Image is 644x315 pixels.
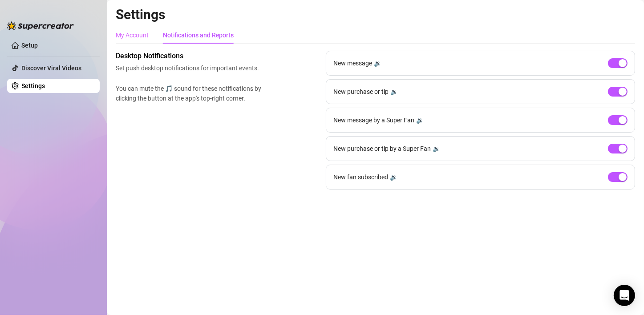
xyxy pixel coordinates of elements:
span: New message by a Super Fan [333,115,414,125]
span: New purchase or tip [333,87,389,97]
img: logo-BBDzfeDw.svg [7,21,74,30]
div: My Account [116,30,149,40]
div: 🔉 [416,115,424,125]
div: 🔉 [374,58,381,68]
span: New message [333,58,372,68]
div: Notifications and Reports [163,30,234,40]
a: Settings [21,82,45,89]
div: 🔉 [390,87,398,97]
span: New purchase or tip by a Super Fan [333,144,431,153]
div: Open Intercom Messenger [614,285,635,306]
span: Desktop Notifications [116,51,265,61]
span: Set push desktop notifications for important events. [116,63,265,73]
div: 🔉 [433,144,440,153]
span: New fan subscribed [333,172,388,182]
div: 🔉 [390,172,397,182]
h2: Settings [116,6,635,23]
span: You can mute the 🎵 sound for these notifications by clicking the button at the app's top-right co... [116,84,265,103]
a: Discover Viral Videos [21,65,81,72]
a: Setup [21,42,38,49]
